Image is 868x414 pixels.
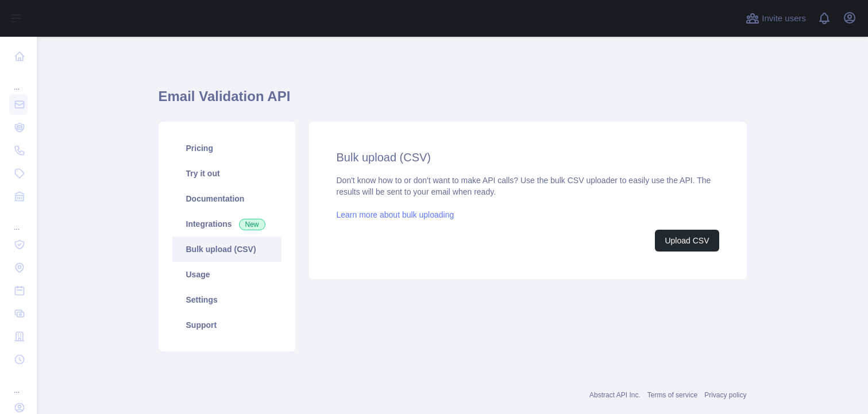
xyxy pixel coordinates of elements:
a: Usage [172,262,281,287]
div: ... [9,69,28,92]
a: Try it out [172,161,281,186]
h1: Email Validation API [159,87,747,115]
a: Bulk upload (CSV) [172,237,281,262]
a: Support [172,312,281,338]
a: Pricing [172,136,281,161]
a: Integrations New [172,211,281,237]
button: Upload CSV [655,230,719,252]
h2: Bulk upload (CSV) [337,149,719,165]
span: New [239,219,265,230]
a: Abstract API Inc. [589,391,641,399]
a: Privacy policy [704,391,746,399]
a: Learn more about bulk uploading [337,210,454,219]
a: Terms of service [647,391,697,399]
span: Invite users [762,12,806,25]
div: ... [9,372,28,395]
button: Invite users [743,9,808,28]
div: ... [9,209,28,232]
a: Documentation [172,186,281,211]
div: Don't know how to or don't want to make API calls? Use the bulk CSV uploader to easily use the AP... [337,175,719,252]
a: Settings [172,287,281,312]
